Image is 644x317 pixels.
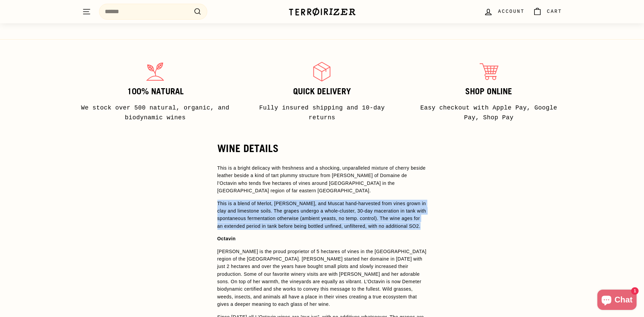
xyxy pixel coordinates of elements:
[79,103,231,123] p: We stock over 500 natural, organic, and biodynamic wines
[246,87,398,96] h3: Quick delivery
[217,165,426,193] span: This is a bright delicacy with freshness and a shocking, unparalleled mixture of cherry beside le...
[413,87,565,96] h3: Shop Online
[547,8,562,15] span: Cart
[217,248,427,308] p: [PERSON_NAME] is the proud proprietor of 5 hectares of vines in the [GEOGRAPHIC_DATA] region of t...
[217,201,426,229] span: This is a blend of Merlot, [PERSON_NAME], and Muscat hand-harvested from vines grown in clay and ...
[413,103,565,123] p: Easy checkout with Apple Pay, Google Pay, Shop Pay
[480,2,528,22] a: Account
[498,8,524,15] span: Account
[217,236,236,241] strong: Octavin
[79,87,231,96] h3: 100% Natural
[595,290,639,312] inbox-online-store-chat: Shopify online store chat
[217,143,427,154] h2: WINE DETAILS
[246,103,398,123] p: Fully insured shipping and 10-day returns
[529,2,566,22] a: Cart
